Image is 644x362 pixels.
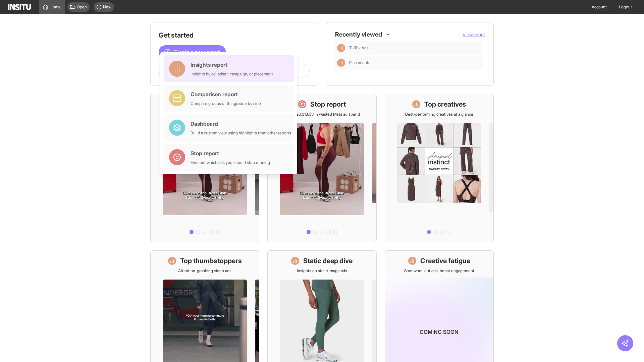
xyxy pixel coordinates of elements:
[349,60,480,65] span: Placements
[191,71,273,77] div: Insights by ad, adset, campaign, or placement
[150,94,259,242] a: What's live nowSee all active ads instantly
[284,112,360,117] p: Save £20,318.33 in wasted Meta ad spend
[50,4,61,10] span: Home
[405,112,473,117] p: Best-performing creatives at a glance
[463,32,485,37] span: View more
[297,268,347,274] p: Insights on static image ads
[303,256,353,265] h1: Static deep dive
[310,100,346,109] h1: Stop report
[349,60,370,65] span: Placements
[337,44,345,52] div: Insights
[191,120,291,128] div: Dashboard
[191,101,261,106] div: Compare groups of things side by side
[159,45,226,59] button: Create a new report
[191,90,261,98] div: Comparison report
[349,45,369,51] span: TikTok Ads
[267,94,376,242] a: Stop reportSave £20,318.33 in wasted Meta ad spend
[8,4,31,10] img: Logo
[463,31,485,38] button: View more
[178,268,231,274] p: Attention-grabbing video ads
[337,59,345,67] div: Insights
[173,48,220,56] span: Create a new report
[159,31,310,40] h1: Get started
[424,100,466,109] h1: Top creatives
[191,130,291,136] div: Build a custom view using highlights from other reports
[180,256,242,265] h1: Top thumbstoppers
[77,4,87,10] span: Open
[191,149,270,157] div: Stop report
[191,61,273,69] div: Insights report
[191,160,270,165] div: Find out which ads you should stop running
[385,94,494,242] a: Top creativesBest-performing creatives at a glance
[103,4,111,10] span: New
[349,45,480,51] span: TikTok Ads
